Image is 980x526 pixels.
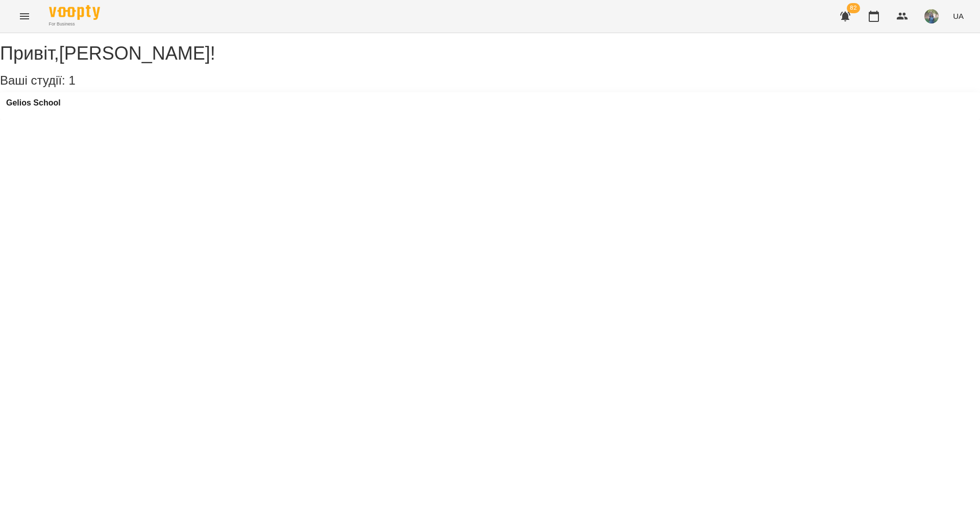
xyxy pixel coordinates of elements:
span: 82 [847,3,860,13]
img: de1e453bb906a7b44fa35c1e57b3518e.jpg [924,9,939,23]
img: Voopty Logo [49,5,100,20]
span: UA [953,11,964,21]
button: UA [949,7,968,25]
button: Menu [12,4,37,29]
span: For Business [49,21,100,28]
a: Gelios School [6,98,61,108]
span: 1 [68,73,75,87]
